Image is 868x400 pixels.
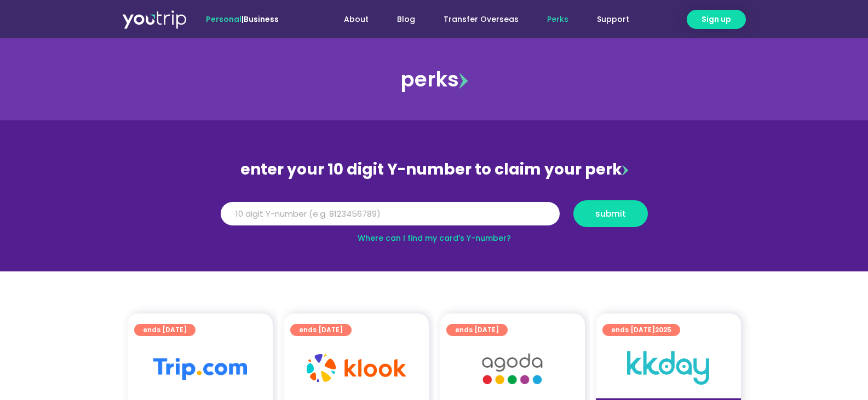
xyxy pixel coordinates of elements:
[611,324,671,336] span: ends [DATE]
[533,9,583,30] a: Perks
[702,14,731,25] span: Sign up
[573,200,648,227] button: submit
[583,9,643,30] a: Support
[602,324,680,336] a: ends [DATE]2025
[134,324,196,336] a: ends [DATE]
[687,10,746,29] a: Sign up
[244,14,279,25] a: Business
[308,9,643,30] nav: Menu
[455,324,499,336] span: ends [DATE]
[358,233,511,244] a: Where can I find my card’s Y-number?
[215,155,653,184] div: enter your 10 digit Y-number to claim your perk
[446,324,508,336] a: ends [DATE]
[143,324,187,336] span: ends [DATE]
[221,200,648,235] form: Y Number
[221,202,560,226] input: 10 digit Y-number (e.g. 8123456789)
[429,9,533,30] a: Transfer Overseas
[290,324,352,336] a: ends [DATE]
[330,9,383,30] a: About
[206,14,279,25] span: |
[299,324,343,336] span: ends [DATE]
[206,14,242,25] span: Personal
[383,9,429,30] a: Blog
[595,210,626,218] span: submit
[655,325,671,334] span: 2025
